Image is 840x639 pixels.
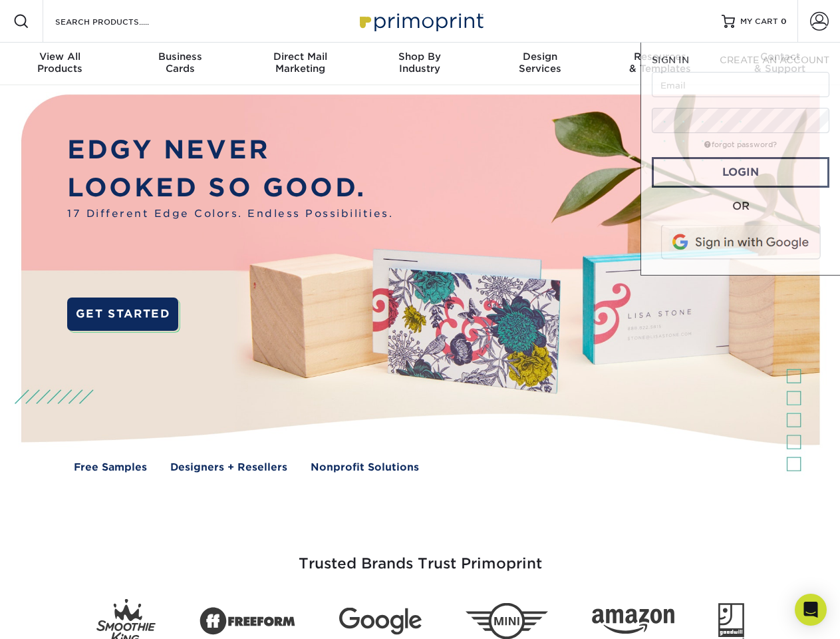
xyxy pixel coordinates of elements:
[67,131,393,169] p: EDGY NEVER
[704,140,777,149] a: forgot password?
[480,43,600,85] a: DesignServices
[240,51,360,63] span: Direct Mail
[360,51,480,75] div: Industry
[600,51,720,75] div: & Templates
[652,55,689,65] span: SIGN IN
[31,523,809,588] h3: Trusted Brands Trust Primoprint
[718,603,744,639] img: Goodwill
[120,51,239,75] div: Cards
[67,169,393,207] p: LOOKED SO GOOD.
[3,598,113,634] iframe: Google Customer Reviews
[170,460,287,475] a: Designers + Resellers
[781,17,787,26] span: 0
[360,43,480,85] a: Shop ByIndustry
[652,198,829,214] div: OR
[354,7,487,35] img: Primoprint
[592,609,674,634] img: Amazon
[720,55,829,65] span: CREATE AN ACCOUNT
[652,72,829,97] input: Email
[600,43,720,85] a: Resources& Templates
[480,51,600,63] span: Design
[360,51,480,63] span: Shop By
[480,51,600,75] div: Services
[67,206,393,222] span: 17 Different Edge Colors. Endless Possibilities.
[74,460,147,475] a: Free Samples
[120,51,239,63] span: Business
[795,594,827,626] div: Open Intercom Messenger
[311,460,419,475] a: Nonprofit Solutions
[600,51,720,63] span: Resources
[240,43,360,85] a: Direct MailMarketing
[54,13,184,29] input: SEARCH PRODUCTS.....
[652,157,829,188] a: Login
[120,43,239,85] a: BusinessCards
[240,51,360,75] div: Marketing
[339,608,422,635] img: Google
[740,16,778,27] span: MY CART
[67,298,178,331] a: GET STARTED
